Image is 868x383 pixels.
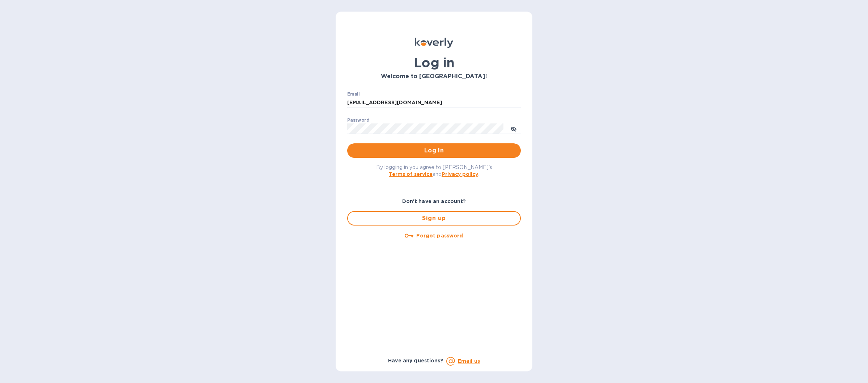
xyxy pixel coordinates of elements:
button: Log in [347,143,521,158]
a: Email us [458,358,480,364]
a: Terms of service [389,171,433,177]
a: Privacy policy [442,171,478,177]
button: Sign up [347,211,521,226]
button: toggle password visibility [506,121,521,136]
label: Password [347,118,369,122]
h1: Log in [347,55,521,70]
span: Log in [353,146,515,155]
input: Enter email address [347,97,521,108]
b: Have any questions? [388,358,443,363]
u: Forgot password [416,233,463,239]
label: Email [347,92,360,96]
img: Koverly [415,38,453,48]
span: Sign up [354,214,514,223]
b: Don't have an account? [402,198,466,204]
span: By logging in you agree to [PERSON_NAME]'s and . [376,164,492,177]
h3: Welcome to [GEOGRAPHIC_DATA]! [347,73,521,80]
